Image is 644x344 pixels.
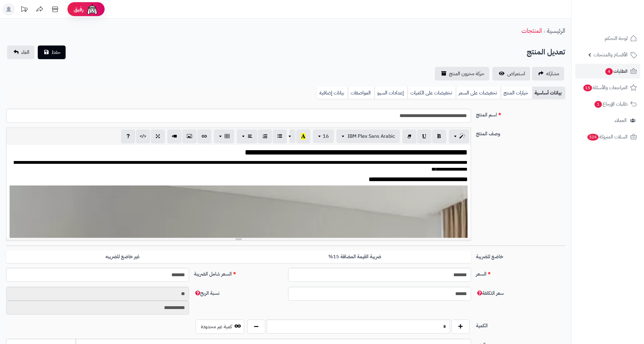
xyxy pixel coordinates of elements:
[575,64,640,79] a: الطلبات4
[6,250,239,263] label: غير خاضع للضريبه
[575,80,640,95] a: المراجعات والأسئلة15
[594,101,602,108] span: 1
[501,87,532,99] a: خيارات المنتج
[473,250,568,260] label: خاضع للضريبة
[21,49,29,56] span: الغاء
[587,134,599,141] span: 524
[615,116,627,125] span: العملاء
[532,67,564,81] a: مشاركه
[86,3,98,15] img: ai-face.png
[449,70,484,77] span: حركة مخزون المنتج
[336,129,400,143] button: IBM Plex Sans Arabic
[546,70,559,77] span: مشاركه
[492,67,530,81] a: استعراض
[7,46,34,59] a: الغاء
[473,320,568,329] label: الكمية
[532,87,565,99] a: بيانات أساسية
[473,109,568,119] label: اسم المنتج
[605,68,613,75] span: 4
[38,46,66,59] button: حفظ
[317,87,348,99] a: بيانات إضافية
[456,87,501,99] a: تخفيضات على السعر
[605,67,628,76] span: الطلبات
[408,87,456,99] a: تخفيضات على الكميات
[547,26,565,35] a: الرئيسية
[605,34,628,43] span: لوحة التحكم
[374,87,408,99] a: إعدادات السيو
[74,6,84,13] span: رفيق
[583,83,628,92] span: المراجعات والأسئلة
[16,3,32,17] a: تحديثات المنصة
[323,133,329,140] span: 16
[476,290,504,297] span: سعر التكلفة
[583,85,592,91] span: 15
[348,87,374,99] a: المواصفات
[473,268,568,278] label: السعر
[435,67,489,81] a: حركة مخزون المنتج
[575,97,640,111] a: طلبات الإرجاع1
[587,133,628,141] span: السلات المتروكة
[575,129,640,144] a: السلات المتروكة524
[192,268,286,278] label: السعر شامل الضريبة
[239,250,471,263] label: ضريبة القيمة المضافة 15%
[594,100,628,108] span: طلبات الإرجاع
[594,50,628,59] span: الأقسام والمنتجات
[473,128,568,137] label: وصف المنتج
[348,133,395,140] span: IBM Plex Sans Arabic
[313,129,334,143] button: 16
[194,290,219,297] span: نسبة الربح
[51,49,61,56] span: حفظ
[527,46,565,59] h2: تعديل المنتج
[575,31,640,46] a: لوحة التحكم
[575,113,640,128] a: العملاء
[507,70,525,77] span: استعراض
[521,26,542,35] a: المنتجات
